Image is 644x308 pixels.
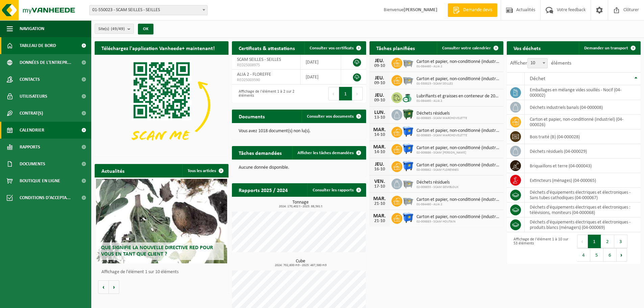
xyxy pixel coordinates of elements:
span: 01-550023 - SCAM SEILLES - SEILLES [89,5,208,15]
h2: Tâches demandées [232,146,288,159]
span: 02-009855 - SCAM GEMBLOUX [416,185,458,189]
td: bois traité (B) (04-000028) [525,129,641,144]
p: Affichage de l'élément 1 sur 10 éléments [101,270,225,275]
span: Rapports [20,139,40,156]
span: Navigation [20,20,44,37]
span: Que signifie la nouvelle directive RED pour vous en tant que client ? [101,245,213,257]
button: Volgende [109,280,119,294]
span: Contrat(s) [20,105,43,122]
span: 02-009885 - SCAM MARCHOVELETTE [416,116,467,120]
img: WB-2500-GAL-GY-01 [402,195,414,206]
button: 1 [339,87,352,100]
span: Site(s) [98,24,125,34]
td: extincteurs (ménages) (04-000065) [525,173,641,188]
button: 2 [601,235,614,248]
td: carton et papier, non-conditionné (industriel) (04-000026) [525,115,641,129]
td: [DATE] [301,70,341,85]
img: WB-2500-GAL-GY-01 [402,57,414,68]
span: Carton et papier, non-conditionné (industriel) [416,197,500,203]
a: Consulter votre calendrier [437,41,503,55]
td: briquaillons et terre (04-000043) [525,159,641,173]
span: Calendrier [20,122,44,139]
span: Contacts [20,71,40,88]
span: Consulter votre calendrier [442,46,491,50]
div: 09-10 [373,98,386,103]
div: LUN. [373,110,386,115]
div: 21-10 [373,202,386,206]
td: emballages en mélange vides souillés - Nocif (04-000002) [525,85,641,100]
td: [DATE] [301,55,341,70]
td: déchets d'équipements électriques et électroniques - Sans tubes cathodiques (04-000067) [525,188,641,203]
a: Consulter vos certificats [304,41,365,55]
div: MAR. [373,213,386,219]
button: Vorige [98,280,109,294]
img: WB-1100-HPE-GN-01 [402,109,414,120]
span: Utilisateurs [20,88,47,105]
span: Documents [20,156,45,172]
count: (49/49) [111,27,125,31]
button: 6 [603,248,617,262]
a: Demande devis [448,3,497,17]
td: déchets industriels banals (04-000008) [525,100,641,115]
button: Site(s)(49/49) [95,24,134,34]
div: 09-10 [373,81,386,86]
span: Carton et papier, non-conditionné (industriel) [416,163,500,168]
h2: Vos déchets [507,41,547,54]
button: Previous [328,87,339,100]
img: WB-2500-GAL-GY-01 [402,74,414,86]
h2: Tâches planifiées [369,41,422,54]
td: déchets d'équipements électriques et électroniques - produits blancs (ménagers) (04-000069) [525,217,641,232]
span: Conditions d'accepta... [20,189,71,206]
button: Next [617,248,627,262]
a: Consulter vos documents [302,110,365,123]
img: WB-1100-HPE-BE-01 [402,143,414,155]
button: 1 [588,235,601,248]
h2: Certificats & attestations [232,41,302,54]
span: Carton et papier, non-conditionné (industriel) [416,59,500,65]
a: Consulter les rapports [307,183,365,197]
span: Carton et papier, non-conditionné (industriel) [416,214,500,220]
span: 01-084460 - ALIA 2 [416,99,500,103]
span: Carton et papier, non-conditionné (industriel) [416,76,500,82]
strong: [PERSON_NAME] [404,7,437,13]
button: Next [352,87,363,100]
span: Demande devis [461,7,494,14]
span: Déchets résiduels [416,111,467,116]
span: 02-009886 - SCAM [PERSON_NAME] [416,151,500,155]
span: Consulter vos documents [307,114,354,119]
div: 14-10 [373,150,386,155]
label: Afficher éléments [510,61,571,66]
p: Vous avez 1018 document(s) non lu(s). [239,129,359,134]
img: Download de VHEPlus App [95,55,229,155]
div: JEU. [373,75,386,81]
div: JEU. [373,93,386,98]
span: 01-550023 - SCAM SEILLES - SEILLES [90,5,207,15]
div: MAR. [373,127,386,133]
span: Carton et papier, non-conditionné (industriel) [416,145,500,151]
span: Déchet [530,76,545,81]
a: Demander un transport [579,41,640,55]
img: WB-2500-GAL-GY-01 [402,177,414,189]
h2: Téléchargez l'application Vanheede+ maintenant! [95,41,221,54]
div: VEN. [373,179,386,184]
span: 01-550023 - SCAM SEILLES [416,82,500,86]
div: JEU. [373,58,386,64]
button: 5 [590,248,603,262]
span: 10 [527,58,548,68]
button: OK [138,24,153,34]
span: 2024: 702,600 m3 - 2025: 467,580 m3 [235,264,366,267]
div: MAR. [373,144,386,150]
div: Affichage de l'élément 1 à 2 sur 2 éléments [235,86,295,101]
div: 14-10 [373,133,386,137]
h3: Tonnage [235,200,366,208]
div: MAR. [373,196,386,202]
button: 3 [614,235,627,248]
span: Boutique en ligne [20,172,60,189]
span: 02-009885 - SCAM MARCHOVELETTE [416,134,500,138]
span: Demander un transport [584,46,628,50]
div: 17-10 [373,184,386,189]
button: 4 [577,248,590,262]
img: WB-1100-HPE-BE-01 [402,212,414,223]
h3: Cube [235,259,366,267]
span: Carton et papier, non-conditionné (industriel) [416,128,500,134]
